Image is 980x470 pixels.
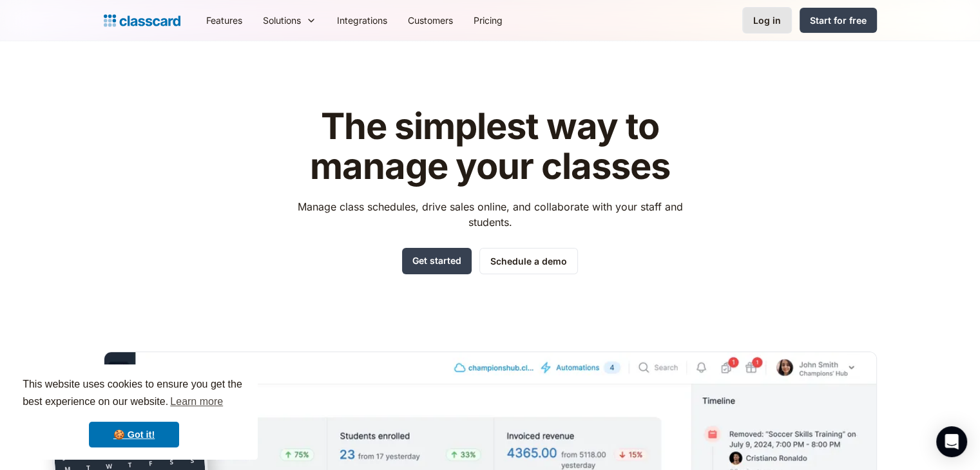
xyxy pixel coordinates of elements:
[89,422,179,447] a: dismiss cookie message
[23,377,245,411] span: This website uses cookies to ensure you get the best experience on our website.
[10,364,258,460] div: cookieconsent
[479,248,578,274] a: Schedule a demo
[168,392,225,411] a: learn more about cookies
[800,8,877,33] a: Start for free
[196,6,253,35] a: Features
[263,14,301,27] div: Solutions
[402,248,472,274] a: Get started
[285,199,695,230] p: Manage class schedules, drive sales online, and collaborate with your staff and students.
[753,14,781,27] div: Log in
[398,6,463,35] a: Customers
[327,6,398,35] a: Integrations
[810,14,867,27] div: Start for free
[936,426,967,457] div: Open Intercom Messenger
[742,7,792,33] a: Log in
[253,6,327,35] div: Solutions
[285,107,695,186] h1: The simplest way to manage your classes
[463,6,513,35] a: Pricing
[104,12,180,30] a: home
